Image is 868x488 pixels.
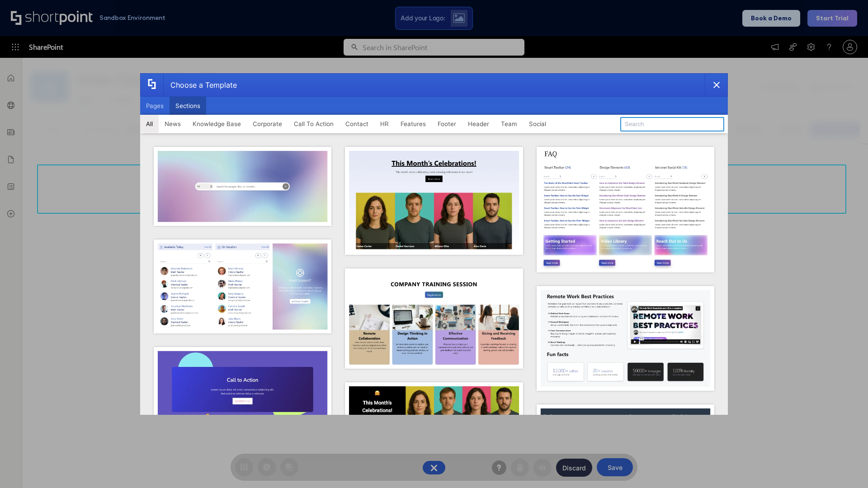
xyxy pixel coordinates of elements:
[620,117,724,131] input: Search
[140,97,170,115] button: Pages
[163,74,237,96] div: Choose a Template
[495,115,523,133] button: Team
[340,115,374,133] button: Contact
[823,445,868,488] iframe: Chat Widget
[140,115,159,133] button: All
[187,115,247,133] button: Knowledge Base
[432,115,462,133] button: Footer
[523,115,552,133] button: Social
[462,115,495,133] button: Header
[140,73,728,415] div: template selector
[374,115,395,133] button: HR
[159,115,187,133] button: News
[247,115,288,133] button: Corporate
[288,115,340,133] button: Call To Action
[395,115,432,133] button: Features
[170,97,206,115] button: Sections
